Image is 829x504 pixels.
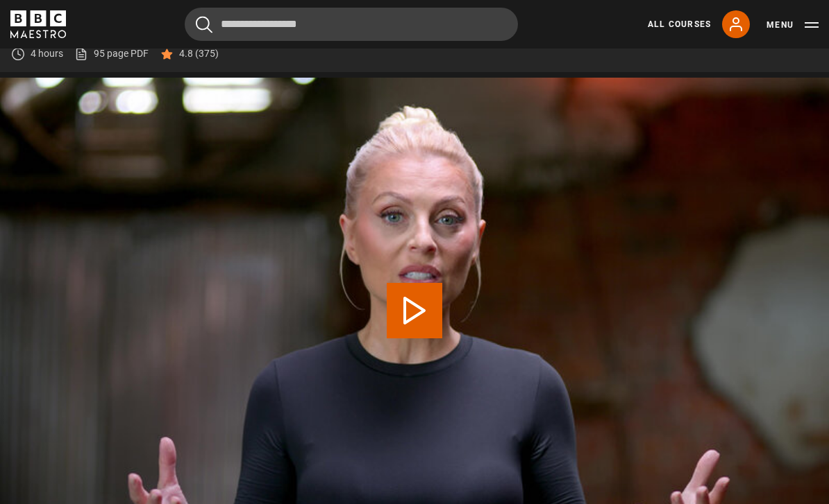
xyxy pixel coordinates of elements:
[74,46,149,61] a: 95 page PDF
[387,283,442,338] button: Play Lesson Self-projection
[10,10,66,38] svg: BBC Maestro
[767,18,819,32] button: Toggle navigation
[31,46,63,61] p: 4 hours
[648,18,711,31] a: All Courses
[179,46,219,61] p: 4.8 (375)
[185,8,518,41] input: Search
[196,16,212,33] button: Submit the search query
